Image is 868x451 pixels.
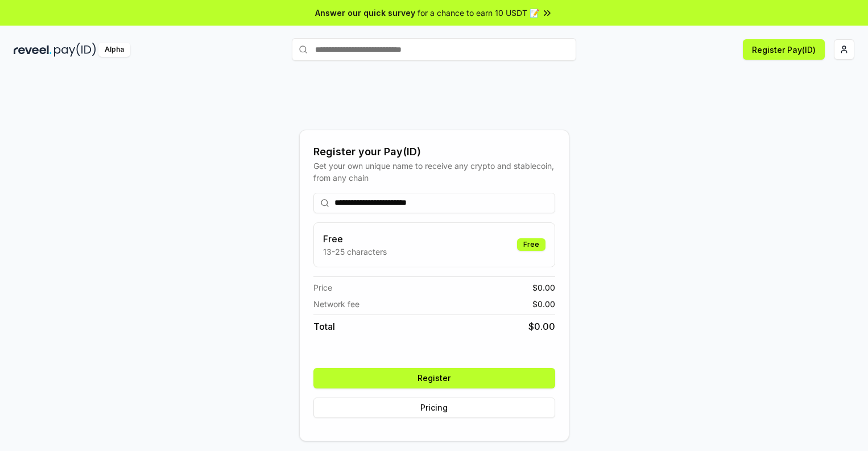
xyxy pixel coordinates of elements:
[532,298,555,310] span: $ 0.00
[323,232,387,246] h3: Free
[313,298,359,310] span: Network fee
[98,43,130,57] div: Alpha
[528,320,555,333] span: $ 0.00
[313,320,335,333] span: Total
[54,43,96,57] img: pay_id
[418,7,539,19] span: for a chance to earn 10 USDT 📝
[517,238,545,251] div: Free
[313,398,555,418] button: Pricing
[14,43,52,57] img: reveel_dark
[532,282,555,293] span: $ 0.00
[313,144,555,160] div: Register your Pay(ID)
[743,39,825,60] button: Register Pay(ID)
[313,368,555,388] button: Register
[315,7,415,19] span: Answer our quick survey
[323,246,387,258] p: 13-25 characters
[313,282,332,293] span: Price
[313,160,555,184] div: Get your own unique name to receive any crypto and stablecoin, from any chain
